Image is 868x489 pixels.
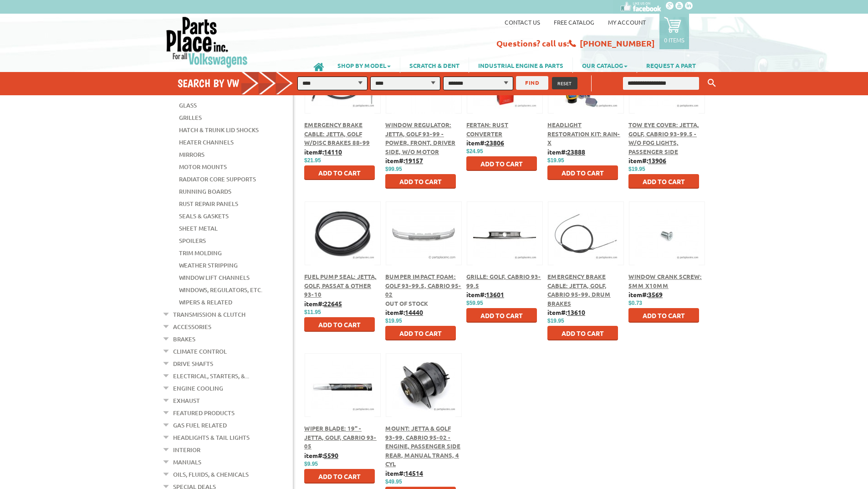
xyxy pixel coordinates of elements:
[628,290,663,299] b: item#:
[628,308,699,323] button: Add to Cart
[405,469,423,477] u: 14514
[547,318,564,324] span: $19.95
[562,329,604,337] span: Add to Cart
[547,165,618,180] button: Add to Cart
[178,77,302,90] h4: Search by VW
[705,76,719,91] button: Keyword Search
[179,124,259,136] a: Hatch & Trunk Lid Shocks
[318,320,361,329] span: Add to Cart
[179,99,197,111] a: Glass
[304,469,375,484] button: Add to Cart
[469,57,572,73] a: INDUSTRIAL ENGINE & PARTS
[400,57,469,73] a: SCRATCH & DENT
[648,290,663,299] u: 3569
[562,169,604,177] span: Add to Cart
[547,273,611,307] span: Emergency Brake Cable: Jetta, Golf, Cabrio 95-99, Drum Brakes
[385,469,423,477] b: item#:
[466,121,508,138] span: Fertan: Rust Converter
[557,80,572,87] span: RESET
[385,156,423,165] b: item#:
[179,149,204,160] a: Mirrors
[385,273,461,298] a: Bumper Impact Foam: Golf 93-99.5, Cabrio 95-02
[179,112,202,124] a: Grilles
[466,308,537,323] button: Add to Cart
[179,247,222,259] a: Trim Molding
[304,424,377,450] a: Wiper Blade: 19" - Jetta, Golf, Cabrio 93-05
[173,358,213,370] a: Drive Shafts
[179,222,218,234] a: Sheet Metal
[179,296,232,308] a: Wipers & Related
[385,318,402,324] span: $19.95
[573,57,637,73] a: OUR CATALOG
[385,121,455,155] a: Window Regulator: Jetta, Golf 93-99 - Power, Front, Driver Side, w/o Motor
[304,148,342,156] b: item#:
[547,157,564,164] span: $19.95
[173,333,195,345] a: Brakes
[173,444,200,456] a: Interior
[173,321,211,333] a: Accessories
[648,156,666,165] u: 13906
[173,407,235,419] a: Featured Products
[466,273,541,289] a: Grille: Golf, Cabrio 93-99.5
[173,345,227,357] a: Climate Control
[547,121,620,146] a: Headlight Restoration Kit: Rain-X
[385,424,460,468] span: Mount: Jetta & Golf 93-99, Cabrio 95-02 - Engine, Passenger Side Rear, Manual Trans, 4 cyl
[399,177,442,185] span: Add to Cart
[304,309,321,315] span: $11.95
[179,272,250,283] a: Window Lift Channels
[385,299,428,307] span: Out of stock
[324,451,338,459] u: 5590
[628,156,666,165] b: item#:
[486,139,504,147] u: 23806
[480,160,523,168] span: Add to Cart
[466,148,483,154] span: $24.95
[324,299,342,308] u: 22645
[179,284,262,296] a: Windows, Regulators, Etc.
[466,300,483,306] span: $59.95
[304,121,370,146] span: Emergency Brake Cable: Jetta, Golf w/Disc Brakes 88-99
[659,14,689,49] a: 0 items
[173,456,201,468] a: Manuals
[547,308,585,316] b: item#:
[179,235,206,247] a: Spoilers
[405,308,423,316] u: 14440
[179,185,231,197] a: Running Boards
[628,121,699,155] a: Tow Eye Cover: Jetta, Golf, Cabrio 93-99.5 - w/o Fog Lights, Passenger Side
[399,329,442,337] span: Add to Cart
[179,136,234,148] a: Heater Channels
[466,139,504,147] b: item#:
[304,299,342,308] b: item#:
[173,419,227,431] a: Gas Fuel Related
[567,148,585,156] u: 23888
[628,166,645,172] span: $19.95
[637,57,705,73] a: REQUEST A PART
[179,161,227,173] a: Motor Mounts
[324,148,342,156] u: 14110
[385,479,402,485] span: $49.95
[179,173,256,185] a: Radiator Core Supports
[304,273,377,298] a: Fuel Pump Seal: Jetta, Golf, Passat & Other 93-10
[643,177,685,185] span: Add to Cart
[552,77,577,89] button: RESET
[304,451,338,459] b: item#:
[547,326,618,340] button: Add to Cart
[385,166,402,172] span: $99.95
[480,311,523,319] span: Add to Cart
[664,36,684,44] p: 0 items
[628,174,699,189] button: Add to Cart
[628,300,642,306] span: $0.73
[466,156,537,171] button: Add to Cart
[628,273,702,289] a: Window Crank Screw: 5mm x10mm
[505,18,540,26] a: Contact us
[173,382,223,394] a: Engine Cooling
[173,370,249,382] a: Electrical, Starters, &...
[318,169,361,177] span: Add to Cart
[643,311,685,319] span: Add to Cart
